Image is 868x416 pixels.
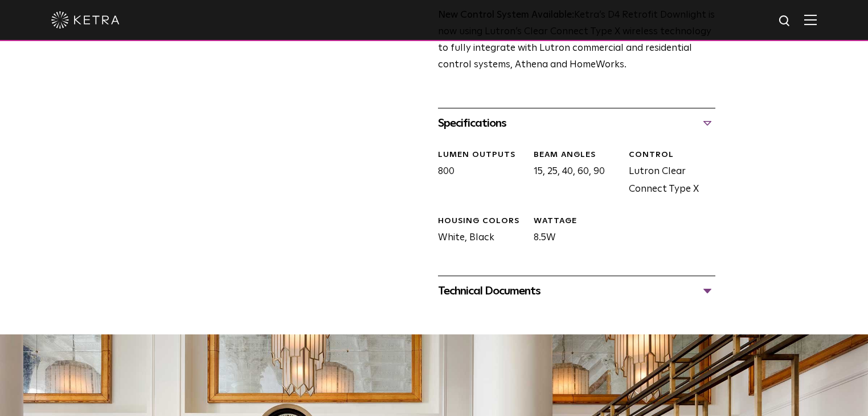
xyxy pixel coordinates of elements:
[534,216,620,227] div: WATTAGE
[778,14,792,29] img: search icon
[429,150,525,199] div: 800
[804,14,817,25] img: Hamburger%20Nav.svg
[438,282,715,300] div: Technical Documents
[629,150,715,161] div: CONTROL
[534,150,620,161] div: Beam Angles
[438,150,525,161] div: LUMEN OUTPUTS
[438,114,715,132] div: Specifications
[620,150,715,199] div: Lutron Clear Connect Type X
[525,150,620,199] div: 15, 25, 40, 60, 90
[51,11,120,29] img: ketra-logo-2019-white
[525,216,620,247] div: 8.5W
[438,216,525,227] div: HOUSING COLORS
[429,216,525,247] div: White, Black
